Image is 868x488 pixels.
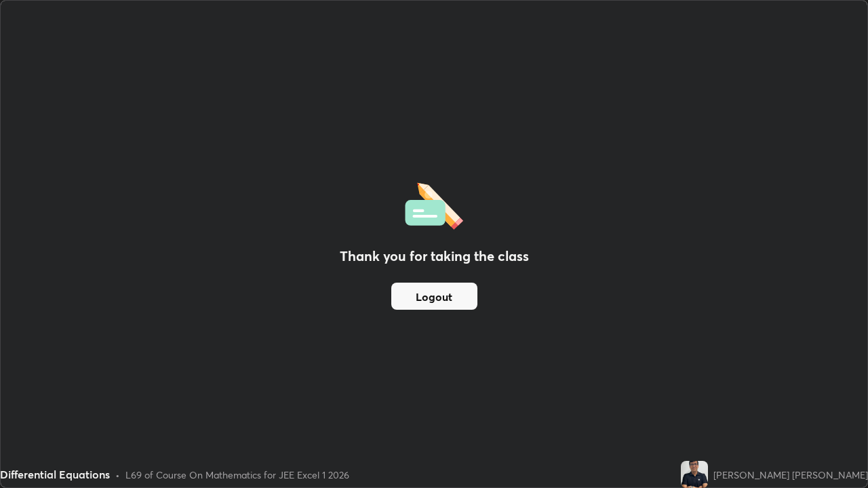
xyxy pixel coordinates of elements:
[115,468,120,482] div: •
[405,178,463,230] img: offlineFeedback.1438e8b3.svg
[340,246,529,266] h2: Thank you for taking the class
[125,468,349,482] div: L69 of Course On Mathematics for JEE Excel 1 2026
[681,461,708,488] img: 1bd69877dafd4480bd87b8e1d71fc0d6.jpg
[713,468,868,482] div: [PERSON_NAME] [PERSON_NAME]
[391,283,477,310] button: Logout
